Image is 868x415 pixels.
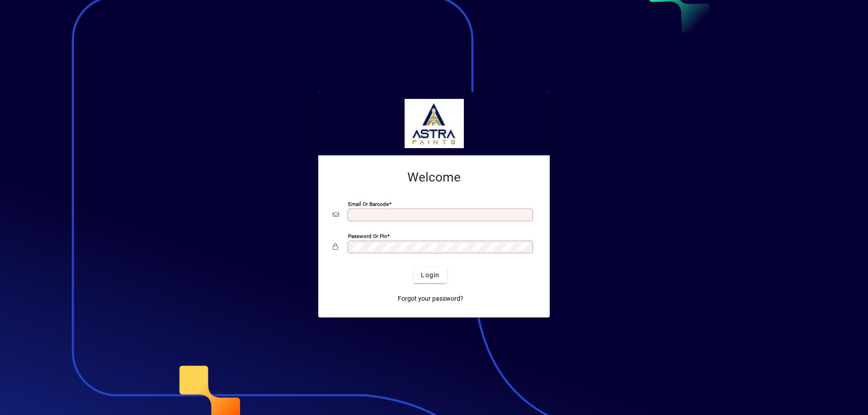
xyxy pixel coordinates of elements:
a: Forgot your password? [394,290,467,307]
span: Login [421,270,439,280]
mat-label: Email or Barcode [348,201,389,207]
button: Login [414,267,447,283]
span: Forgot your password? [398,294,463,303]
mat-label: Password or Pin [348,233,387,239]
h2: Welcome [333,170,535,185]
